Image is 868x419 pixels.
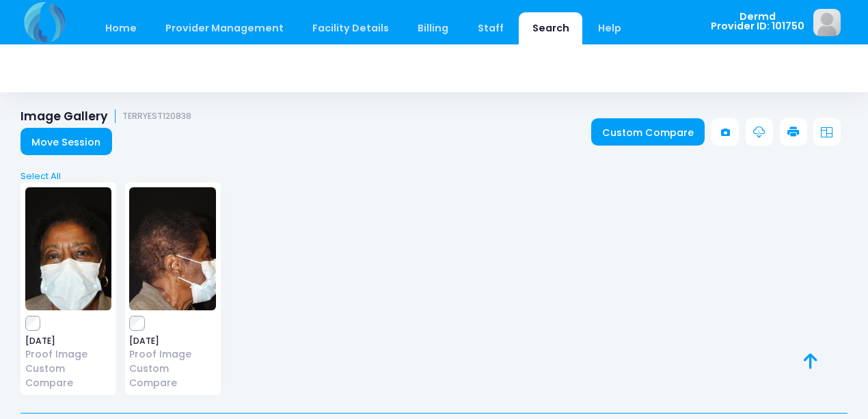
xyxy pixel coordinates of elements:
img: image [813,9,841,36]
img: image [25,187,112,310]
a: Billing [405,12,462,44]
a: Proof Image [129,347,216,362]
a: Search [519,12,582,44]
a: Staff [464,12,517,44]
a: Move Session [21,128,112,155]
a: Provider Management [152,12,297,44]
a: Custom Compare [129,362,216,390]
a: Custom Compare [591,118,705,146]
h1: Image Gallery [21,109,191,124]
a: Select All [16,170,852,183]
a: Custom Compare [25,362,112,390]
a: Proof Image [25,347,112,362]
span: [DATE] [25,337,112,345]
a: Help [585,12,635,44]
span: [DATE] [129,337,216,345]
a: Home [92,12,150,44]
span: Dermd Provider ID: 101750 [711,12,804,31]
a: Facility Details [299,12,403,44]
img: image [129,187,216,310]
small: TERRYEST120838 [122,111,191,122]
